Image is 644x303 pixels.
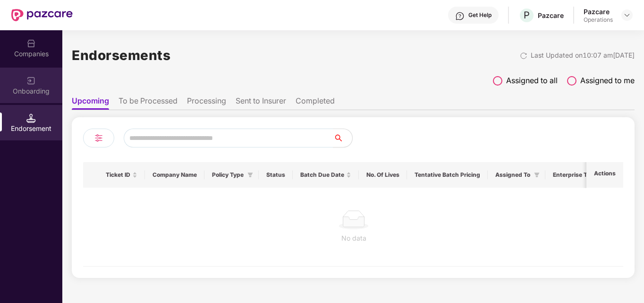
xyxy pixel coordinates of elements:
img: svg+xml;base64,PHN2ZyB3aWR0aD0iMjAiIGhlaWdodD0iMjAiIHZpZXdCb3g9IjAgMCAyMCAyMCIgZmlsbD0ibm9uZSIgeG... [26,76,36,86]
li: Processing [187,96,226,110]
span: filter [532,169,542,181]
h1: Endorsements [72,45,170,66]
img: svg+xml;base64,PHN2ZyBpZD0iUmVsb2FkLTMyeDMyIiB4bWxucz0iaHR0cDovL3d3dy53My5vcmcvMjAwMC9zdmciIHdpZH... [520,52,527,60]
th: Company Name [145,162,204,188]
span: Assigned to me [580,75,635,87]
span: Assigned To [495,171,530,179]
span: filter [247,172,253,178]
div: No data [91,233,617,243]
span: P [524,9,530,21]
span: Enterprise Type [553,171,597,179]
span: Assigned to all [506,75,558,87]
th: Tentative Batch Pricing [407,162,488,188]
img: svg+xml;base64,PHN2ZyBpZD0iQ29tcGFuaWVzIiB4bWxucz0iaHR0cDovL3d3dy53My5vcmcvMjAwMC9zdmciIHdpZHRoPS... [26,39,36,48]
li: Upcoming [72,96,109,110]
li: Sent to Insurer [236,96,286,110]
button: search [333,129,353,147]
span: search [333,134,352,142]
img: svg+xml;base64,PHN2ZyB3aWR0aD0iMTQuNSIgaGVpZ2h0PSIxNC41IiB2aWV3Qm94PSIwIDAgMTYgMTYiIGZpbGw9Im5vbm... [26,113,36,123]
div: Pazcare [538,11,564,20]
li: To be Processed [119,96,178,110]
img: svg+xml;base64,PHN2ZyBpZD0iRHJvcGRvd24tMzJ4MzIiIHhtbG5zPSJodHRwOi8vd3d3LnczLm9yZy8yMDAwL3N2ZyIgd2... [623,11,631,19]
li: Completed [296,96,335,110]
span: Policy Type [212,171,244,179]
span: filter [246,169,255,181]
div: Pazcare [584,7,613,16]
div: Get Help [468,11,491,19]
span: filter [534,172,540,178]
img: svg+xml;base64,PHN2ZyB4bWxucz0iaHR0cDovL3d3dy53My5vcmcvMjAwMC9zdmciIHdpZHRoPSIyNCIgaGVpZ2h0PSIyNC... [93,132,104,144]
th: Status [259,162,293,188]
th: Batch Due Date [293,162,359,188]
th: Ticket ID [98,162,145,188]
th: No. Of Lives [359,162,407,188]
div: Operations [584,16,613,24]
div: Last Updated on 10:07 am[DATE] [531,50,635,61]
img: svg+xml;base64,PHN2ZyBpZD0iSGVscC0zMngzMiIgeG1sbnM9Imh0dHA6Ly93d3cudzMub3JnLzIwMDAvc3ZnIiB3aWR0aD... [455,11,465,21]
span: Ticket ID [106,171,130,179]
img: New Pazcare Logo [11,9,73,21]
th: Actions [586,162,623,188]
span: Batch Due Date [300,171,344,179]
